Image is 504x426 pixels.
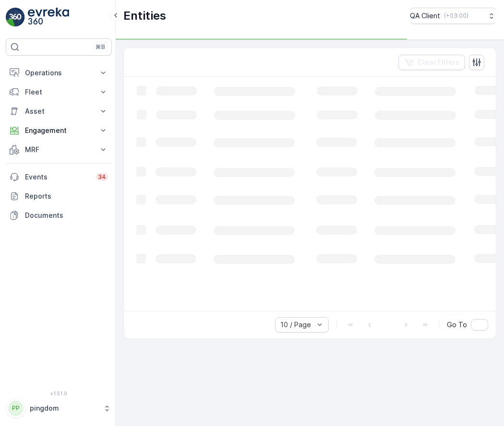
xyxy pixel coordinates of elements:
[25,191,108,201] p: Reports
[25,68,93,78] p: Operations
[410,8,496,24] button: QA Client(+03:00)
[6,102,112,121] button: Asset
[6,187,112,206] a: Reports
[418,58,459,67] p: Clear Filters
[410,11,440,21] p: QA Client
[30,403,98,413] p: pingdom
[25,145,93,154] p: MRF
[6,206,112,225] a: Documents
[6,390,112,396] span: v 1.51.0
[6,121,112,140] button: Engagement
[25,211,108,220] p: Documents
[444,12,468,20] p: ( +03:00 )
[6,8,25,27] img: logo
[25,126,93,135] p: Engagement
[28,8,69,27] img: logo_light-DOdMpM7g.png
[25,106,93,116] p: Asset
[96,43,105,51] p: ⌘B
[6,83,112,102] button: Fleet
[123,8,166,24] p: Entities
[25,172,90,182] p: Events
[398,55,465,70] button: Clear Filters
[8,401,24,416] div: PP
[447,320,467,330] span: Go To
[98,173,106,181] p: 34
[6,398,112,418] button: PPpingdom
[6,140,112,159] button: MRF
[6,167,112,187] a: Events34
[25,87,93,97] p: Fleet
[6,63,112,83] button: Operations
